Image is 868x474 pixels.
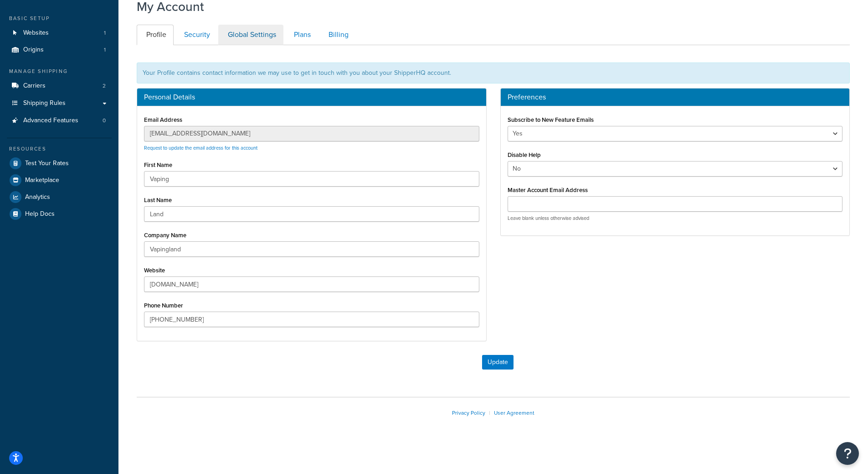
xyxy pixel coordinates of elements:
li: Origins [7,42,112,58]
span: Shipping Rules [23,99,66,107]
span: 1 [104,46,106,54]
label: Email Address [144,116,182,123]
span: Help Docs [25,210,55,218]
a: Carriers 2 [7,78,112,94]
span: Advanced Features [23,117,78,125]
a: Websites 1 [7,25,112,42]
a: Help Docs [7,206,112,222]
label: Disable Help [508,151,541,158]
span: | [489,409,490,417]
span: Analytics [25,193,50,201]
button: Open Resource Center [836,442,859,465]
a: Request to update the email address for this account [144,144,257,151]
a: Marketplace [7,172,112,188]
div: Resources [7,145,112,153]
span: 0 [103,117,106,125]
a: Origins 1 [7,42,112,58]
label: Company Name [144,232,186,239]
div: Basic Setup [7,15,112,22]
li: Advanced Features [7,112,112,129]
span: 1 [104,29,106,37]
h3: Preferences [508,93,843,101]
label: Website [144,267,165,274]
a: Advanced Features 0 [7,112,112,129]
a: Billing [319,25,356,45]
span: Websites [23,29,49,37]
a: Shipping Rules [7,95,112,112]
a: Test Your Rates [7,155,112,172]
li: Websites [7,25,112,42]
li: Carriers [7,78,112,94]
span: Marketplace [25,177,59,184]
a: Analytics [7,189,112,205]
label: Phone Number [144,302,183,309]
label: Last Name [144,197,172,203]
span: Origins [23,46,44,54]
p: Leave blank unless otherwise advised [508,215,843,222]
h3: Personal Details [144,93,479,101]
a: Plans [284,25,318,45]
a: Security [175,25,217,45]
div: Manage Shipping [7,68,112,75]
a: Profile [137,25,174,45]
label: First Name [144,161,172,168]
a: User Agreement [494,409,534,417]
label: Subscribe to New Feature Emails [508,116,594,123]
span: Test Your Rates [25,160,69,167]
button: Update [482,355,514,370]
span: Carriers [23,82,46,90]
span: 2 [103,82,106,90]
a: Privacy Policy [452,409,485,417]
label: Master Account Email Address [508,187,588,193]
div: Your Profile contains contact information we may use to get in touch with you about your ShipperH... [137,63,850,83]
a: Global Settings [218,25,283,45]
